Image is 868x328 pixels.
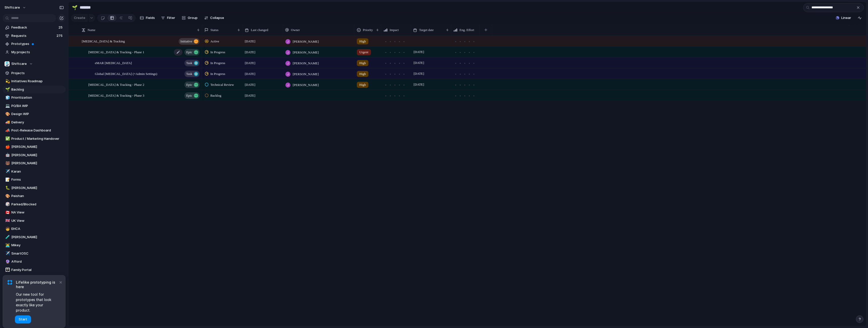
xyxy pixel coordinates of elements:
a: 🍎[PERSON_NAME] [3,143,66,151]
a: 🇨🇦NA View [3,209,66,216]
a: 🧪[PERSON_NAME] [3,233,66,241]
a: 💫Initiatives Roadmap [3,77,66,85]
span: Fields [146,15,155,20]
a: 👪Family Portal [3,266,66,274]
div: 🌱 [72,4,77,11]
span: Feedback [11,25,57,30]
button: Collapse [202,14,226,22]
div: 🍎 [5,144,9,150]
div: 🎨 [5,111,9,117]
span: Backlog [210,93,221,98]
button: Epic [184,49,200,56]
button: Group [179,14,200,22]
div: 🎨 [5,193,9,199]
a: 👨‍💻Mikey [3,241,66,249]
div: 🇬🇧UK View [3,217,66,225]
div: 🔮 [5,259,9,265]
span: NA View [11,210,64,215]
button: Fields [138,14,157,22]
span: In Progress [210,61,225,66]
button: 💫 [5,79,10,84]
div: 🇬🇧 [5,218,9,224]
a: ✅Product / Marketing Handover [3,135,66,143]
a: 🚚Delivery [3,119,66,126]
span: Projects [11,71,64,76]
button: Linear [834,14,853,22]
div: 👪 [5,267,9,273]
button: 📣 [5,128,10,133]
a: 🌱Backlog [3,86,66,93]
span: [DATE] [245,61,255,66]
a: 📣Post-Release Dashboard [3,127,66,134]
span: Group [188,15,198,20]
span: [DATE] [412,49,425,55]
span: Karan [11,169,64,174]
div: 🐻[PERSON_NAME] [3,159,66,167]
a: 💸Quotes [3,274,66,282]
span: PO/BA WIP [11,103,64,108]
div: 🤖[PERSON_NAME] [3,151,66,159]
button: 🐛 [5,185,10,190]
a: My projects [3,48,66,56]
button: 📝 [5,177,10,182]
div: 👨‍💻 [5,242,9,248]
span: Name [88,28,95,33]
div: 📝Forms [3,176,66,183]
span: Status [210,28,219,33]
a: 🎲Parked/Blocked [3,201,66,208]
button: 🌱 [71,4,79,12]
div: 🎨Design WIP [3,110,66,118]
div: 🎲 [5,201,9,207]
span: Impact [390,28,399,33]
div: 🐛 [5,185,9,191]
span: eMAR [MEDICAL_DATA] [95,60,132,66]
span: Requests [11,33,55,38]
span: Collapse [210,15,224,20]
button: ✈️ [5,251,10,256]
span: [DATE] [412,60,425,66]
a: ✈️SmartOSC [3,250,66,257]
span: Task [186,60,192,67]
button: 🇨🇦 [5,210,10,215]
span: [PERSON_NAME] [293,83,319,88]
a: 🧒EHCA [3,225,66,233]
span: Last changed [251,28,268,33]
button: Start [15,315,31,323]
span: [DATE] [245,39,255,44]
span: [DATE] [412,81,425,88]
div: 🧊Prioritization [3,94,66,101]
span: Backlog [11,87,64,92]
span: [MEDICAL_DATA] & Tracking - Phase 3 [88,92,144,98]
button: 💻 [5,103,10,108]
span: [PERSON_NAME] [11,161,64,166]
span: Lifelike prototyping is here [16,280,58,289]
span: Prioritization [11,95,64,100]
span: [PERSON_NAME] [11,185,64,190]
div: ✈️ [5,251,9,256]
span: [MEDICAL_DATA] & Tracking - Phase 2 [88,81,144,87]
span: 25 [59,25,64,30]
a: 🔮Afford [3,258,66,265]
div: 🧒 [5,226,9,232]
button: Task [184,71,200,77]
span: Post-Release Dashboard [11,128,64,133]
span: Filter [167,15,175,20]
div: 🐛[PERSON_NAME] [3,184,66,192]
a: Projects [3,69,66,77]
div: 💻 [5,103,9,109]
span: Shiftcare [11,61,27,66]
a: ✈️Karan [3,168,66,175]
div: 🚚 [5,119,9,125]
span: Priority [363,28,373,33]
span: [MEDICAL_DATA] & Tracking [82,38,125,44]
button: Task [184,60,200,66]
button: Dismiss [58,279,64,285]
